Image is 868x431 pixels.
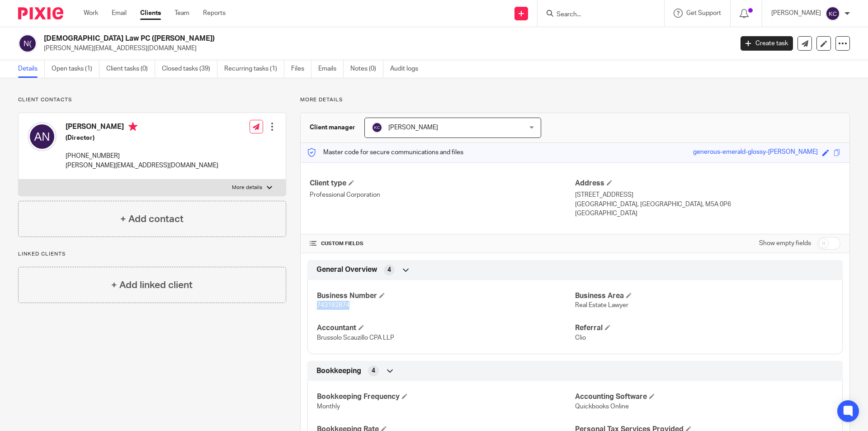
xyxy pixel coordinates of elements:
p: [PERSON_NAME][EMAIL_ADDRESS][DOMAIN_NAME] [66,161,218,170]
a: Create task [741,36,793,51]
h4: + Add contact [120,212,184,226]
span: [PERSON_NAME] [388,124,438,131]
a: Details [18,60,45,78]
h4: Client type [310,179,575,188]
img: svg%3E [28,122,57,151]
p: [STREET_ADDRESS] [575,190,840,199]
img: Pixie [18,7,63,19]
a: Client tasks (0) [106,60,155,78]
i: Primary [128,122,137,131]
span: Monthly [317,403,340,410]
img: svg%3E [826,6,840,21]
span: General Overview [316,265,377,275]
p: Client contacts [18,96,286,104]
h2: [DEMOGRAPHIC_DATA] Law PC ([PERSON_NAME]) [44,34,590,43]
a: Audit logs [390,60,425,78]
h4: + Add linked client [111,278,193,292]
h5: (Director) [66,133,218,142]
p: [PHONE_NUMBER] [66,152,218,161]
span: 4 [387,265,391,275]
a: Email [112,9,127,18]
a: Clients [140,9,161,18]
h4: Accounting Software [575,392,833,402]
p: Linked clients [18,251,286,258]
a: Reports [203,9,226,18]
p: [GEOGRAPHIC_DATA] [575,209,840,218]
p: [PERSON_NAME] [771,9,821,18]
p: Professional Corporation [310,190,575,199]
h4: Accountant [317,323,575,333]
p: More details [300,96,850,104]
img: svg%3E [372,122,382,133]
span: Get Support [686,10,721,16]
span: Bookkeeping [316,366,361,376]
img: svg%3E [18,34,37,53]
a: Open tasks (1) [52,60,99,78]
h4: Business Area [575,291,833,301]
p: [GEOGRAPHIC_DATA], [GEOGRAPHIC_DATA], M5A 0P6 [575,200,840,209]
h4: Bookkeeping Frequency [317,392,575,402]
a: Emails [318,60,344,78]
p: More details [232,184,262,191]
div: generous-emerald-glossy-[PERSON_NAME] [693,147,818,158]
span: 743192874 [317,302,349,308]
span: 4 [372,366,375,375]
a: Recurring tasks (1) [224,60,284,78]
input: Search [556,11,637,19]
a: Closed tasks (39) [162,60,217,78]
label: Show empty fields [759,239,811,248]
span: Quickbooks Online [575,403,629,410]
a: Files [291,60,311,78]
h3: Client manager [310,123,355,132]
span: Brussolo Scauzillo CPA LLP [317,335,394,341]
a: Work [84,9,98,18]
span: Real Estate Lawyer [575,302,628,308]
h4: Business Number [317,291,575,301]
a: Team [175,9,189,18]
h4: CUSTOM FIELDS [310,240,575,247]
p: Master code for secure communications and files [307,148,463,157]
h4: [PERSON_NAME] [66,122,218,133]
a: Notes (0) [350,60,383,78]
span: Clio [575,335,586,341]
h4: Address [575,179,840,188]
p: [PERSON_NAME][EMAIL_ADDRESS][DOMAIN_NAME] [44,44,727,53]
h4: Referral [575,323,833,333]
